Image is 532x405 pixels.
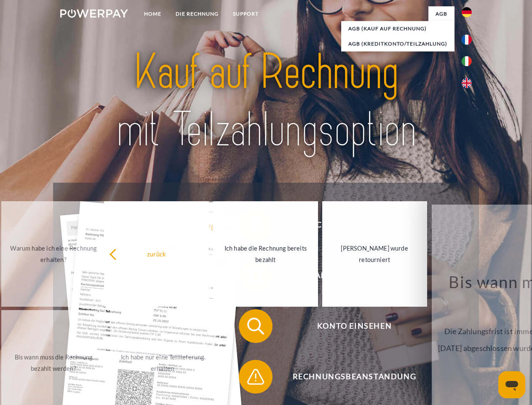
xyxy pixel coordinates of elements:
[109,248,204,259] div: zurück
[251,360,457,394] span: Rechnungsbeanstandung
[218,243,313,265] div: Ich habe die Rechnung bereits bezahlt
[137,6,168,22] a: Home
[80,40,452,162] img: title-powerpay_de.svg
[239,309,458,343] button: Konto einsehen
[6,351,101,374] div: Bis wann muss die Rechnung bezahlt werden?
[341,21,454,36] a: AGB (Kauf auf Rechnung)
[168,6,226,22] a: DIE RECHNUNG
[327,243,422,265] div: [PERSON_NAME] wurde retourniert
[245,366,266,387] img: qb_warning.svg
[462,78,472,88] img: en
[462,56,472,66] img: it
[462,35,472,45] img: fr
[6,243,101,265] div: Warum habe ich eine Rechnung erhalten?
[462,7,472,17] img: de
[251,309,457,343] span: Konto einsehen
[428,6,454,22] a: agb
[60,9,128,18] img: logo-powerpay-white.svg
[245,316,266,337] img: qb_search.svg
[115,351,210,374] div: Ich habe nur eine Teillieferung erhalten
[498,371,525,398] iframe: Schaltfläche zum Öffnen des Messaging-Fensters
[341,36,454,51] a: AGB (Kreditkonto/Teilzahlung)
[239,360,458,394] button: Rechnungsbeanstandung
[226,6,266,22] a: SUPPORT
